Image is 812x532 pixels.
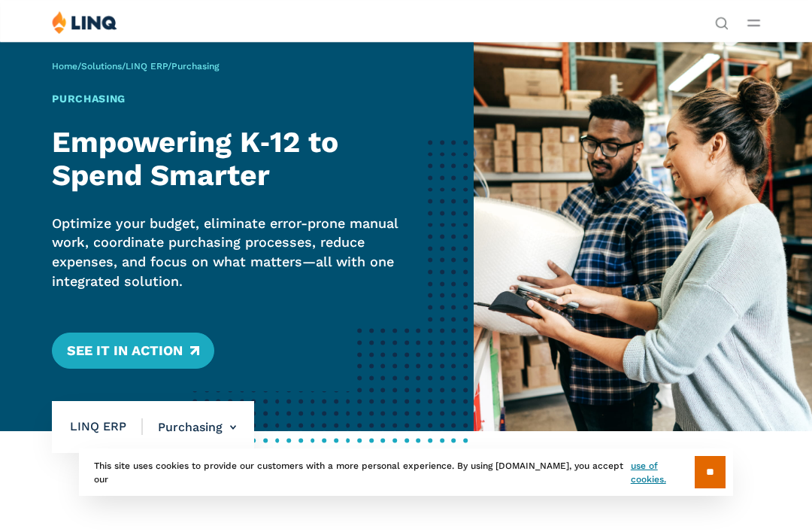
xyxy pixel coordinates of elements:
[474,41,812,431] img: ERP Purchasing Banner
[81,61,122,71] a: Solutions
[52,125,338,193] strong: Empowering K‑12 to Spend Smarter
[143,401,236,454] li: Purchasing
[79,448,733,496] div: This site uses cookies to provide our customers with a more personal experience. By using [DOMAIN...
[52,333,214,369] a: See it in Action
[52,61,77,71] a: Home
[52,214,422,291] p: Optimize your budget, eliminate error-prone manual work, coordinate purchasing processes, reduce ...
[631,459,695,486] a: use of cookies.
[715,15,729,29] button: Open Search Bar
[52,11,117,34] img: LINQ | K‑12 Software
[52,61,219,71] span: / / /
[747,14,760,31] button: Open Main Menu
[126,61,168,71] a: LINQ ERP
[715,11,729,29] nav: Utility Navigation
[70,418,143,435] span: LINQ ERP
[171,61,219,71] span: Purchasing
[52,91,422,107] h1: Purchasing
